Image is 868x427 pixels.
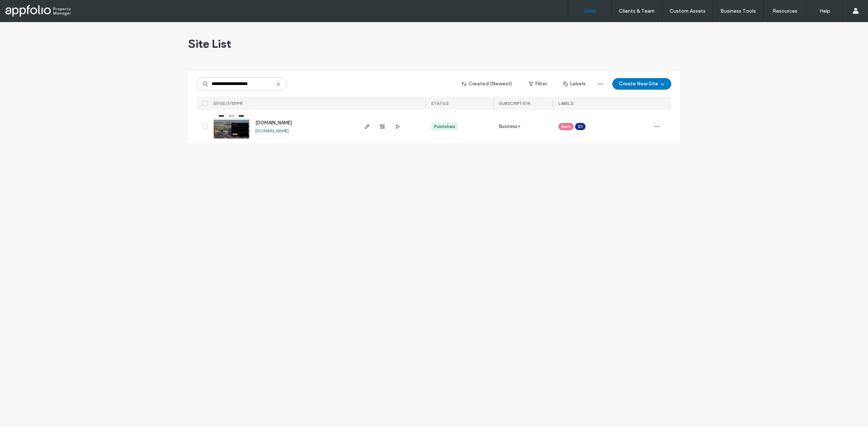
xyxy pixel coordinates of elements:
a: [DOMAIN_NAME] [255,128,289,133]
label: Help [820,8,830,14]
label: Business Tools [720,8,756,14]
span: Berti [561,123,571,130]
span: LABELS [558,101,573,106]
span: SITES (1/13199) [213,101,243,106]
a: [DOMAIN_NAME] [255,120,292,125]
span: STATUS [431,101,448,106]
button: Labels [557,78,592,90]
button: Filter [522,78,554,90]
span: Business+ [499,123,520,130]
span: SUBSCRIPTION [499,101,530,106]
label: Resources [773,8,797,14]
label: Clients & Team [619,8,655,14]
button: Create New Site [612,78,671,90]
button: Created (Newest) [455,78,519,90]
span: Site List [188,37,231,51]
label: Custom Assets [669,8,706,14]
span: Help [16,5,31,12]
label: Sites [584,8,596,14]
span: S1 [578,123,583,130]
div: Published [434,123,455,130]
